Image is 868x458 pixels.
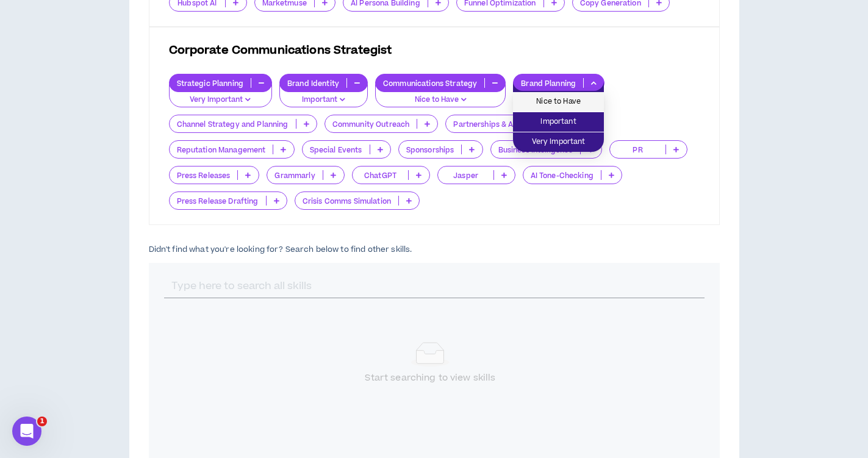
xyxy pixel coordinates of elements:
[520,95,597,109] span: Nice to Have
[523,171,601,180] p: AI Tone-Checking
[520,135,597,149] span: Very Important
[520,115,597,129] span: Important
[375,84,506,107] button: Nice to Have
[170,79,251,88] p: Strategic Planning
[295,196,398,206] p: Crisis Comms Simulation
[170,145,273,154] p: Reputation Management
[12,417,41,446] iframe: Intercom live chat
[169,42,700,59] p: Corporate Communications Strategist
[365,371,495,385] div: Start searching to view skills
[491,145,581,154] p: Business Intelligence
[267,171,323,180] p: Grammarly
[287,95,360,106] p: Important
[177,95,265,106] p: Very Important
[280,79,346,88] p: Brand Identity
[170,120,296,129] p: Channel Strategy and Planning
[446,120,578,129] p: Partnerships & Affilated Content
[610,145,666,154] p: PR
[279,84,368,107] button: Important
[376,79,484,88] p: Communications Strategy
[170,196,266,206] p: Press Release Drafting
[170,171,238,180] p: Press Releases
[303,145,370,154] p: Special Events
[325,120,417,129] p: Community Outreach
[353,171,409,180] p: ChatGPT
[37,417,47,426] span: 1
[164,275,705,298] input: Type here to search all skills
[438,171,494,180] p: Jasper
[383,95,498,106] p: Nice to Have
[514,79,583,88] p: Brand Planning
[399,145,462,154] p: Sponsorships
[149,245,720,254] p: Didn't find what you're looking for? Search below to find other skills.
[169,84,273,107] button: Very Important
